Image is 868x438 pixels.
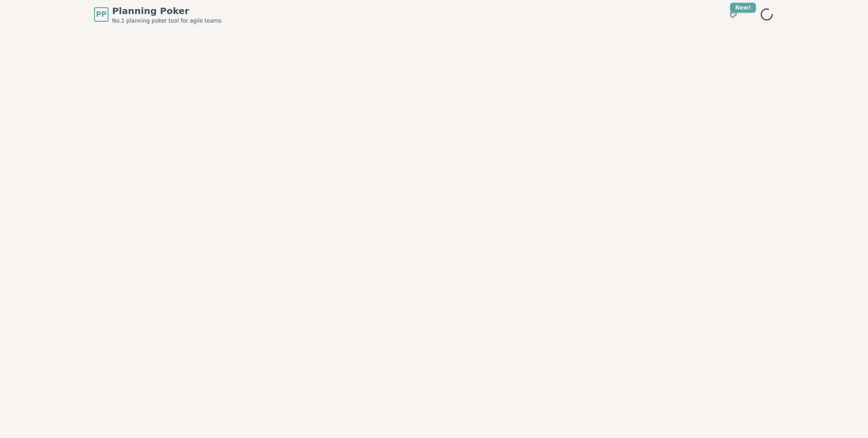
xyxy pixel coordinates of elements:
div: New! [730,3,756,13]
a: PPPlanning PokerNo.1 planning poker tool for agile teams [94,5,222,24]
span: PP [96,9,106,20]
span: No.1 planning poker tool for agile teams [112,17,222,24]
button: New! [725,6,741,23]
span: Planning Poker [112,5,222,17]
